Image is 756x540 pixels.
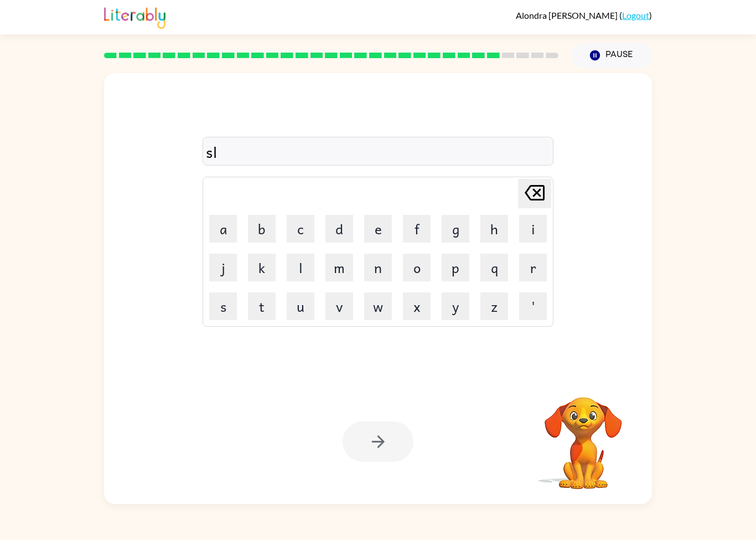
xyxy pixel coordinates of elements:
span: Alondra [PERSON_NAME] [516,10,619,20]
button: b [248,215,276,243]
button: k [248,254,276,281]
button: p [442,254,469,281]
button: m [325,254,353,281]
button: a [209,215,237,243]
button: g [442,215,469,243]
button: y [442,292,469,320]
button: d [325,215,353,243]
button: j [209,254,237,281]
video: Your browser must support playing .mp4 files to use Literably. Please try using another browser. [528,380,639,491]
button: t [248,292,276,320]
button: u [287,292,314,320]
button: v [325,292,353,320]
img: Literably [104,4,165,29]
button: h [480,215,508,243]
button: f [403,215,431,243]
button: z [480,292,508,320]
a: Logout [622,10,649,20]
div: ( ) [516,10,652,20]
button: s [209,292,237,320]
button: e [364,215,392,243]
button: i [519,215,547,243]
button: l [287,254,314,281]
button: ' [519,292,547,320]
button: Pause [572,43,652,68]
button: w [364,292,392,320]
button: r [519,254,547,281]
button: x [403,292,431,320]
div: sl [206,140,550,163]
button: o [403,254,431,281]
button: n [364,254,392,281]
button: q [480,254,508,281]
button: c [287,215,314,243]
